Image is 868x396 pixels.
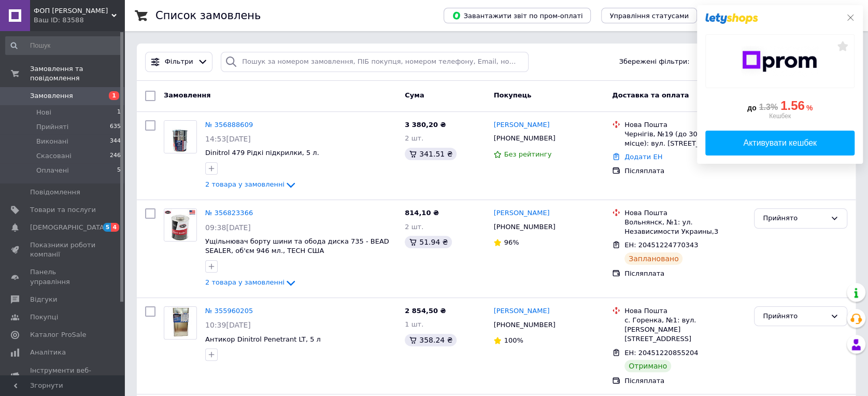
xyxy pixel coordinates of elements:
[30,91,73,101] span: Замовлення
[624,306,746,316] div: Нова Пошта
[444,8,591,23] button: Завантажити звіт по пром-оплаті
[30,64,124,83] span: Замовлення та повідомлення
[601,8,697,23] button: Управління статусами
[504,150,551,158] span: Без рейтингу
[36,151,72,161] span: Скасовані
[405,236,452,248] div: 51.94 ₴
[164,121,196,153] img: Фото товару
[205,180,297,188] a: 2 товара у замовленні
[164,208,197,242] a: Фото товару
[405,209,439,217] span: 814,10 ₴
[205,135,251,143] span: 14:53[DATE]
[5,36,122,55] input: Пошук
[111,223,119,232] span: 4
[103,223,111,232] span: 5
[117,108,121,117] span: 1
[117,166,121,175] span: 5
[405,121,446,129] span: 3 380,20 ₴
[624,316,746,344] div: с. Горенка, №1: вул. [PERSON_NAME][STREET_ADDRESS]
[30,223,107,232] span: [DEMOGRAPHIC_DATA]
[30,295,57,304] span: Відгуки
[36,166,69,175] span: Оплачені
[493,91,531,99] span: Покупець
[205,223,251,232] span: 09:38[DATE]
[609,12,689,20] span: Управління статусами
[36,137,68,146] span: Виконані
[30,205,96,215] span: Товари та послуги
[624,269,746,278] div: Післяплата
[624,376,746,386] div: Післяплата
[34,16,124,25] div: Ваш ID: 83588
[405,320,423,328] span: 1 шт.
[205,237,389,255] a: Ущільнювач борту шини та обода диска 735 - BEAD SEALER, об'єм 946 мл., TECH США
[612,91,689,99] span: Доставка та оплата
[493,120,549,130] a: [PERSON_NAME]
[763,213,826,224] div: Прийнято
[205,181,284,189] span: 2 товара у замовленні
[164,209,196,241] img: Фото товару
[205,278,297,286] a: 2 товара у замовленні
[763,311,826,322] div: Прийнято
[504,238,519,246] span: 96%
[405,307,446,315] span: 2 854,50 ₴
[110,137,121,146] span: 344
[491,220,557,234] div: [PHONE_NUMBER]
[405,223,423,231] span: 2 шт.
[30,366,96,385] span: Інструменти веб-майстра та SEO
[164,91,210,99] span: Замовлення
[504,336,523,344] span: 100%
[205,321,251,329] span: 10:39[DATE]
[36,122,68,132] span: Прийняті
[34,6,111,16] span: ФОП Мітла Віра Петрівна
[624,208,746,218] div: Нова Пошта
[624,349,698,357] span: ЕН: 20451220855204
[405,91,424,99] span: Cума
[624,166,746,176] div: Післяплата
[30,188,80,197] span: Повідомлення
[619,57,689,67] span: Збережені фільтри:
[205,335,321,343] a: Антикор Dinitrol Penetrant LT, 5 л
[405,148,457,160] div: 341.51 ₴
[205,209,253,217] a: № 356823366
[624,252,683,265] div: Заплановано
[491,318,557,332] div: [PHONE_NUMBER]
[493,208,549,218] a: [PERSON_NAME]
[30,313,58,322] span: Покупці
[452,11,582,20] span: Завантажити звіт по пром-оплаті
[165,57,193,67] span: Фільтри
[624,241,698,249] span: ЕН: 20451224770343
[30,267,96,286] span: Панель управління
[30,348,66,357] span: Аналітика
[624,218,746,236] div: Вольнянск, №1: ул. Независимости Украины,3
[110,122,121,132] span: 635
[405,134,423,142] span: 2 шт.
[205,279,284,287] span: 2 товара у замовленні
[205,121,253,129] a: № 356888609
[221,52,528,72] input: Пошук за номером замовлення, ПІБ покупця, номером телефону, Email, номером накладної
[493,306,549,316] a: [PERSON_NAME]
[205,307,253,315] a: № 355960205
[30,241,96,259] span: Показники роботи компанії
[624,360,671,372] div: Отримано
[405,334,457,346] div: 358.24 ₴
[109,91,119,100] span: 1
[164,306,197,340] a: Фото товару
[168,307,193,339] img: Фото товару
[155,9,261,22] h1: Список замовлень
[624,153,662,161] a: Додати ЕН
[491,132,557,145] div: [PHONE_NUMBER]
[110,151,121,161] span: 246
[624,120,746,130] div: Нова Пошта
[164,120,197,153] a: Фото товару
[205,149,319,157] a: Dinitrol 479 Рідкі підкрилки, 5 л.
[36,108,51,117] span: Нові
[30,330,86,340] span: Каталог ProSale
[624,130,746,148] div: Чернігів, №19 (до 30 кг на одне місце): вул. [STREET_ADDRESS]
